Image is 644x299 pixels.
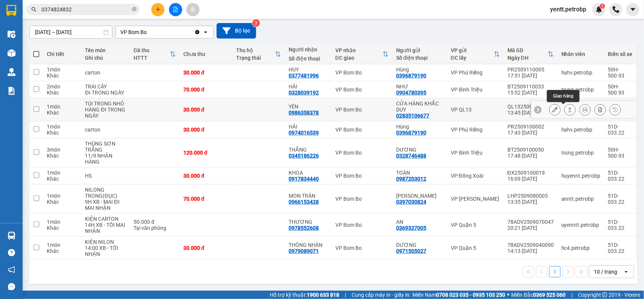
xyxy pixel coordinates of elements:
div: Người nhận [289,46,328,53]
div: NILONG TRONG(ĐỤC) [85,187,126,199]
div: 50H-500.93 [608,84,633,96]
div: VP Bom Bo [335,107,389,113]
div: 120.000 đ [183,150,228,156]
div: VP Bom Bo [335,196,389,202]
div: 14:13 [DATE] [507,248,554,254]
div: VP Bom Bo [335,150,389,156]
div: LHP2509080005 [507,193,554,199]
button: file-add [169,3,182,16]
div: VP Bom Bo [120,28,147,36]
th: Toggle SortBy [504,44,558,64]
span: | [571,291,572,299]
div: HTTT [134,55,170,61]
span: copyright [602,292,607,297]
div: 13:45 [DATE] [507,110,554,116]
span: notification [8,266,15,273]
span: plus [155,7,161,12]
button: 1 [549,266,561,277]
img: warehouse-icon [8,49,15,57]
div: 1 món [47,104,78,110]
strong: 0708 023 035 - 0935 103 250 [436,292,505,298]
div: BT2509110033 [507,84,554,90]
div: NHƯ [396,84,443,90]
div: Chưa thu [183,51,228,57]
div: PR2509100002 [507,124,554,130]
div: KIỆN CARTON [85,216,126,222]
div: 0971505027 [396,248,426,254]
div: Sửa đơn hàng [549,104,561,115]
div: VP Bom Bo [335,127,389,133]
div: hahv.petrobp [561,127,601,133]
div: Tên món [85,47,126,53]
div: Số điện thoại [289,56,328,62]
div: 20:21 [DATE] [507,225,554,231]
div: Khác [47,176,78,182]
div: trung.petrobp [561,87,601,93]
div: 02835106677 [396,113,429,119]
div: uyenntt.petrobp [561,222,601,228]
sup: 1 [600,3,605,9]
div: VP Bình Triệu [451,87,500,93]
img: solution-icon [8,87,15,95]
th: Toggle SortBy [447,44,504,64]
div: 15:52 [DATE] [507,90,554,96]
div: 0987203012 [396,176,426,182]
div: 1 món [47,170,78,176]
div: VP Bom Bo [335,173,389,179]
span: Cung cấp máy in - giấy in: [352,291,410,299]
span: 1 [601,3,604,9]
div: CỬA HÀNG KHẮC DUY [396,101,443,113]
div: PR2509110005 [507,67,554,73]
div: 78ADV2509070047 [507,219,554,225]
div: MINH ANH [396,193,443,199]
div: Khác [47,73,78,79]
div: Biển số xe [608,51,633,57]
div: TÚI TRONG NHỎ [85,101,126,107]
div: 78ADV2509040090 [507,242,554,248]
div: KHOA [289,170,328,176]
div: 30.000 đ [183,107,228,113]
div: VP Phú Riềng [451,70,500,76]
span: Miền Nam [412,291,505,299]
div: 70.000 đ [183,87,228,93]
div: 16:09 [DATE] [507,176,554,182]
div: VP Bom Bo [335,87,389,93]
div: AN [396,219,443,225]
div: VP Bom Bo [335,245,389,251]
div: trung.petrobp [561,150,601,156]
div: HUY [289,67,328,73]
div: Khác [47,153,78,159]
div: TRÁI CÂY [85,84,126,90]
div: ĐI TRONG NGÀY [85,90,126,96]
div: carton [85,127,126,133]
div: MON TRẦN [289,193,328,199]
div: 50H-500.93 [608,67,633,79]
div: ĐC giao [335,55,383,61]
th: Toggle SortBy [332,44,393,64]
div: VP Bình Triệu [451,150,500,156]
div: Hùng [396,124,443,130]
div: TOÀN [396,170,443,176]
th: Toggle SortBy [232,44,285,64]
span: message [8,283,15,290]
span: close-circle [132,6,137,13]
div: Ghi chú [85,55,126,61]
div: 9H XB - MAI ĐI MAI NHẬN [85,199,126,211]
img: warehouse-icon [8,232,15,240]
button: caret-down [626,3,639,16]
div: 51D-033.22 [608,170,633,182]
div: 14:00 XB - TỐI NHẬN [85,245,126,257]
div: 3 món [47,147,78,153]
div: carton [85,70,126,76]
div: 0377481996 [289,73,319,79]
div: Khác [47,90,78,96]
span: caret-down [630,6,636,13]
div: VP [PERSON_NAME] [451,196,500,202]
div: 70.000 đ [183,196,228,202]
div: 1 món [47,67,78,73]
span: Hỗ trợ kỹ thuật: [270,291,339,299]
div: VP Bom Bo [335,70,389,76]
div: KIỆN NILON [85,239,126,245]
div: Số điện thoại [396,55,443,61]
div: 0979089071 [289,248,319,254]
